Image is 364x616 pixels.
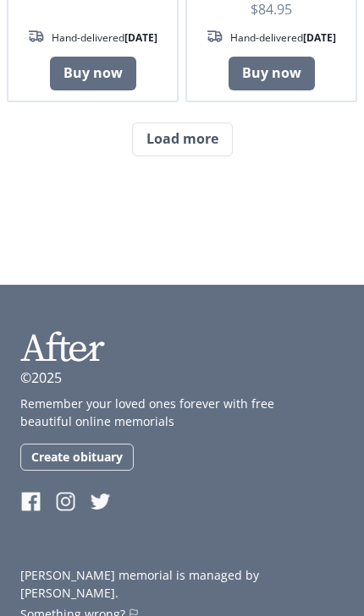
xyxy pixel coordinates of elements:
[55,491,76,512] img: Instagram of After
[229,57,315,90] a: Buy now
[20,395,291,430] p: Remember your loved ones forever with free beautiful online memorials
[50,57,136,90] a: Buy now
[20,444,134,471] a: Create obituary
[20,368,62,388] p: ©2025
[20,491,41,512] img: Facebook of After
[20,567,259,601] span: [PERSON_NAME] memorial is managed by [PERSON_NAME].
[132,123,233,156] button: Load more
[90,491,111,512] img: Twitter of After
